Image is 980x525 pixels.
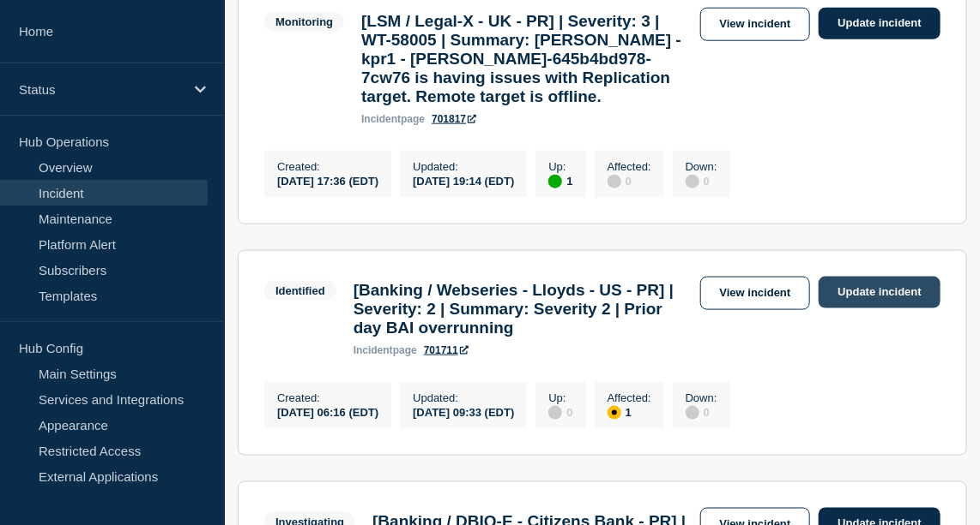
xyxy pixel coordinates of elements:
div: 0 [548,404,572,420]
div: [DATE] 19:14 (EDT) [413,173,514,188]
p: Updated : [413,160,514,173]
p: Down : [686,160,717,173]
p: Affected : [608,160,651,173]
span: Identified [264,281,336,301]
h3: [Banking / Webseries - Lloyds - US - PR] | Severity: 2 | Summary: Severity 2 | Prior day BAI over... [354,281,692,337]
span: incident [361,113,401,125]
p: page [361,113,425,125]
p: Created : [277,391,378,404]
p: Updated : [413,391,514,404]
div: 0 [608,173,651,188]
div: [DATE] 17:36 (EDT) [277,173,378,188]
div: disabled [686,175,699,188]
a: 701817 [432,113,476,125]
span: Monitoring [264,12,344,32]
a: Update incident [819,277,941,308]
div: [DATE] 06:16 (EDT) [277,404,378,419]
div: [DATE] 09:33 (EDT) [413,404,514,419]
p: Created : [277,160,378,173]
p: page [354,344,417,356]
h3: [LSM / Legal-X - UK - PR] | Severity: 3 | WT-58005 | Summary: [PERSON_NAME] - kpr1 - [PERSON_NAME... [361,12,691,106]
a: View incident [700,277,811,310]
p: Affected : [608,391,651,404]
p: Up : [548,160,572,173]
p: Down : [686,391,717,404]
div: disabled [548,406,562,420]
p: Up : [548,391,572,404]
div: affected [608,406,621,420]
a: View incident [700,8,811,41]
span: incident [354,344,393,356]
div: 1 [548,173,572,188]
div: 0 [686,404,717,420]
a: Update incident [819,8,941,39]
p: Status [19,82,184,97]
a: 701711 [424,344,469,356]
div: disabled [686,406,699,420]
div: disabled [608,175,621,188]
div: up [548,175,562,188]
div: 0 [686,173,717,188]
div: 1 [608,404,651,420]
